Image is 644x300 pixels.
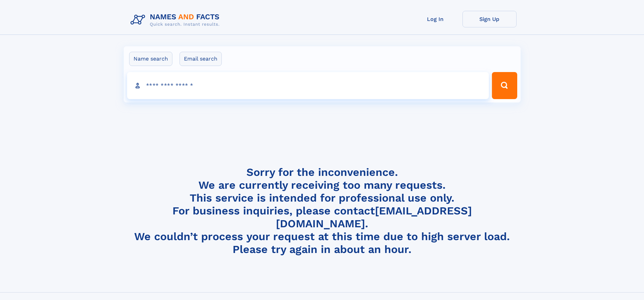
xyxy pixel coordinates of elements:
[128,11,225,29] img: Logo Names and Facts
[129,52,172,66] label: Name search
[128,166,517,256] h4: Sorry for the inconvenience. We are currently receiving too many requests. This service is intend...
[408,11,462,27] a: Log In
[127,72,489,99] input: search input
[462,11,517,27] a: Sign Up
[492,72,517,99] button: Search Button
[180,52,222,66] label: Email search
[276,204,472,230] a: [EMAIL_ADDRESS][DOMAIN_NAME]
